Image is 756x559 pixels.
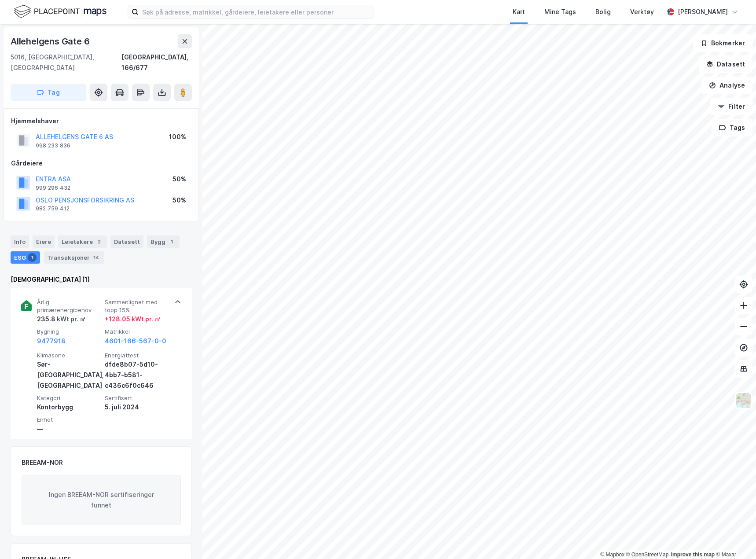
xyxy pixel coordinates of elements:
[699,55,752,73] button: Datasett
[544,7,576,17] div: Mine Tags
[37,394,101,402] span: Kategori
[36,184,70,191] div: 999 296 432
[513,7,525,17] div: Kart
[595,7,611,17] div: Bolig
[33,235,55,248] div: Eiere
[36,205,70,212] div: 982 759 412
[11,34,91,48] div: Allehelgens Gate 6
[693,34,752,52] button: Bokmerker
[22,457,63,468] div: BREEAM-NOR
[105,352,169,359] span: Energiattest
[105,402,169,412] div: 5. juli 2024
[44,251,104,264] div: Transaksjoner
[630,7,654,17] div: Verktøy
[55,314,86,324] div: kWt pr. ㎡
[172,195,186,206] div: 50%
[11,116,191,126] div: Hjemmelshaver
[105,359,169,391] div: dfde8b07-5d10-4bb7-b581-c436c6f0c646
[11,235,29,248] div: Info
[167,237,176,246] div: 1
[92,253,101,262] div: 14
[626,552,669,558] a: OpenStreetMap
[22,475,181,525] div: Ingen BREEAM-NOR sertifiseringer funnet
[11,84,86,101] button: Tag
[671,552,715,558] a: Improve this map
[37,298,101,314] span: Årlig primærenergibehov
[37,336,66,346] button: 9477918
[701,77,752,94] button: Analyse
[678,7,728,17] div: [PERSON_NAME]
[147,235,180,248] div: Bygg
[105,336,166,346] button: 4601-166-567-0-0
[37,424,101,434] div: —
[95,237,103,246] div: 2
[11,52,121,73] div: 5016, [GEOGRAPHIC_DATA], [GEOGRAPHIC_DATA]
[169,132,186,142] div: 100%
[11,251,40,264] div: ESG
[105,314,161,324] div: + 128.05 kWt pr. ㎡
[712,517,756,559] iframe: Chat Widget
[11,158,191,169] div: Gårdeiere
[36,142,70,149] div: 998 233 836
[105,394,169,402] span: Sertifisert
[712,119,752,136] button: Tags
[37,352,101,359] span: Klimasone
[710,98,752,115] button: Filter
[735,392,752,409] img: Z
[105,328,169,335] span: Matrikkel
[121,52,192,73] div: [GEOGRAPHIC_DATA], 166/677
[110,235,143,248] div: Datasett
[11,274,192,285] div: [DEMOGRAPHIC_DATA] (1)
[37,402,101,412] div: Kontorbygg
[139,5,374,18] input: Søk på adresse, matrikkel, gårdeiere, leietakere eller personer
[105,298,169,314] span: Sammenlignet med topp 15%
[58,235,107,248] div: Leietakere
[600,552,624,558] a: Mapbox
[37,359,101,391] div: Sør-[GEOGRAPHIC_DATA], [GEOGRAPHIC_DATA]
[172,174,186,184] div: 50%
[37,416,101,423] span: Enhet
[37,314,86,324] div: 235.8
[37,328,101,335] span: Bygning
[14,4,106,19] img: logo.f888ab2527a4732fd821a326f86c7f29.svg
[28,253,37,262] div: 1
